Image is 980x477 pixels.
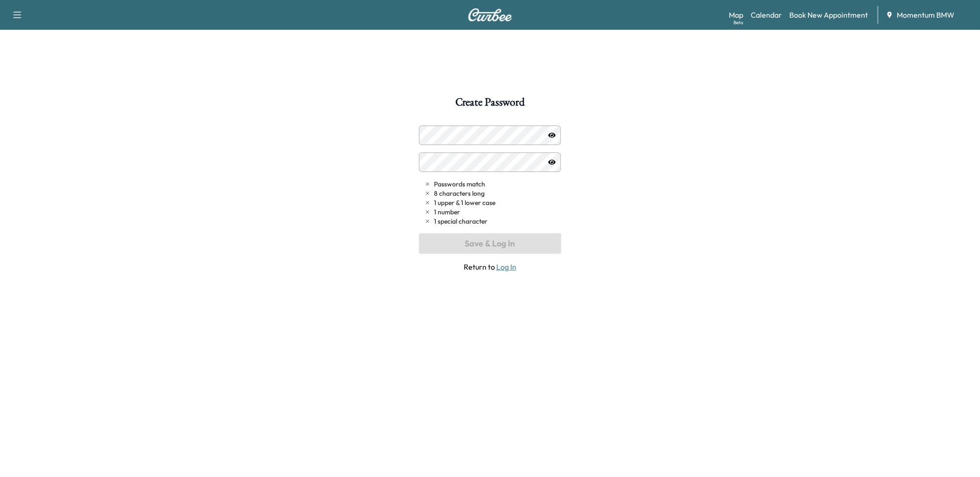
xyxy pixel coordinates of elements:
[496,262,516,272] a: Log In
[434,198,496,207] span: 1 upper & 1 lower case
[729,9,744,20] a: MapBeta
[434,217,488,226] span: 1 special character
[790,9,868,20] a: Book New Appointment
[455,97,524,113] h1: Create Password
[897,9,955,20] span: Momentum BMW
[434,189,485,198] span: 8 characters long
[468,8,513,21] img: Curbee Logo
[734,19,744,26] div: Beta
[434,179,486,189] span: Passwords match
[751,9,782,20] a: Calendar
[419,261,561,272] span: Return to
[434,207,460,217] span: 1 number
